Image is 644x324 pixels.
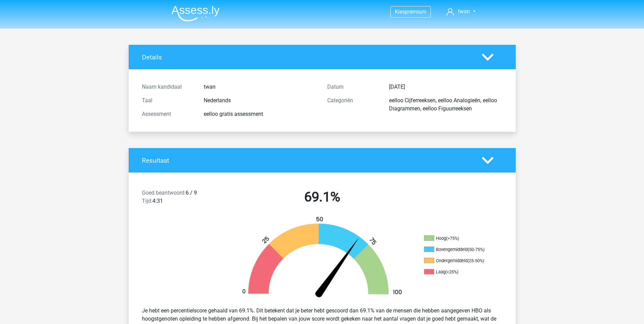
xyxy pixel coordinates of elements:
[444,7,478,16] a: twan
[395,8,405,15] span: Kies
[142,157,472,164] h4: Resultaat
[445,269,458,274] div: (<25%)
[384,96,508,113] div: eelloo Cijferreeksen, eelloo Analogieën, eelloo Diagrammen, eelloo Figuurreeksen
[424,247,492,253] li: Bovengemiddeld
[199,83,322,91] div: twan
[199,96,322,105] div: Nederlands
[322,83,384,91] div: Datum
[391,7,430,16] a: Kiespremium
[235,189,410,205] h2: 69.1%
[137,110,199,118] div: Assessment
[171,5,220,21] img: Assessly
[322,96,384,113] div: Categoriën
[142,53,472,61] h4: Details
[424,258,492,264] li: Ondergemiddeld
[405,8,426,15] span: premium
[231,216,414,301] img: 69.37547a6fd988.png
[446,236,459,241] div: (>75%)
[142,198,152,204] span: Tijd:
[424,269,492,275] li: Laag
[467,258,484,263] div: (25-50%)
[137,96,199,105] div: Taal
[137,83,199,91] div: Naam kandidaat
[384,83,508,91] div: [DATE]
[199,110,322,118] div: eelloo gratis assessment
[458,8,470,15] span: twan
[137,189,229,208] div: 6 / 9 4:31
[468,247,484,252] div: (50-75%)
[142,190,186,196] span: Goed beantwoord:
[424,235,492,241] li: Hoog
